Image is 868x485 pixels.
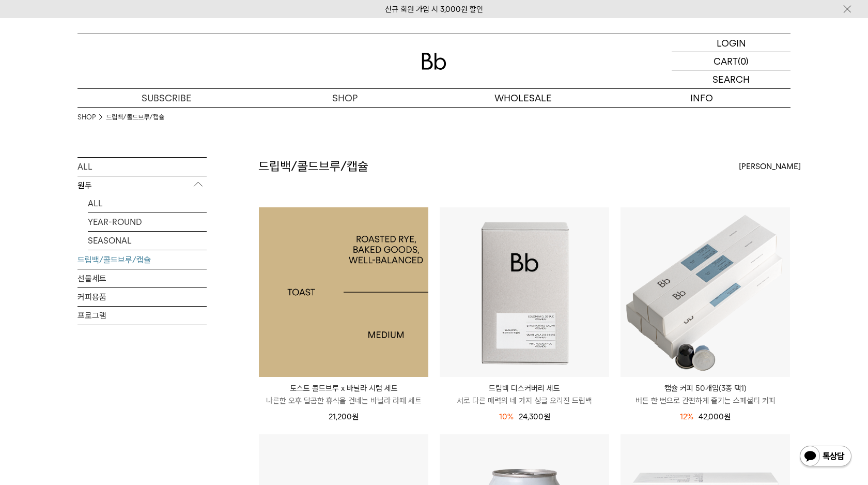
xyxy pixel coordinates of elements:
p: INFO [612,89,791,107]
a: 프로그램 [78,307,207,325]
a: ALL [78,158,207,176]
a: 신규 회원 가입 시 3,000원 할인 [385,5,483,14]
span: 원 [544,412,550,421]
p: WHOLESALE [434,89,612,107]
p: CART [714,52,738,70]
a: ALL [88,194,207,213]
a: 토스트 콜드브루 x 바닐라 시럽 세트 나른한 오후 달콤한 휴식을 건네는 바닐라 라떼 세트 [259,382,428,407]
p: 원두 [78,176,207,195]
a: SHOP [256,89,434,107]
p: 캡슐 커피 50개입(3종 택1) [621,382,790,395]
a: YEAR-ROUND [88,213,207,231]
div: 10% [499,411,514,423]
a: SHOP [78,112,96,123]
p: SEARCH [712,70,750,88]
img: 1000001202_add2_013.jpg [259,207,428,377]
img: 드립백 디스커버리 세트 [440,207,609,377]
p: 나른한 오후 달콤한 휴식을 건네는 바닐라 라떼 세트 [259,395,428,407]
img: 로고 [422,53,446,70]
div: 12% [680,411,693,423]
a: 커피용품 [78,288,207,306]
span: 원 [352,412,359,421]
a: LOGIN [672,34,791,52]
a: 드립백/콜드브루/캡슐 [78,251,207,269]
p: 토스트 콜드브루 x 바닐라 시럽 세트 [259,382,428,395]
a: 드립백 디스커버리 세트 서로 다른 매력의 네 가지 싱글 오리진 드립백 [440,382,609,407]
img: 캡슐 커피 50개입(3종 택1) [621,207,790,377]
a: 토스트 콜드브루 x 바닐라 시럽 세트 [259,207,428,377]
img: 카카오톡 채널 1:1 채팅 버튼 [799,445,853,469]
p: (0) [738,52,749,70]
a: CART (0) [672,52,791,70]
span: 24,300 [519,412,550,421]
p: 버튼 한 번으로 간편하게 즐기는 스페셜티 커피 [621,395,790,407]
a: SEASONAL [88,232,207,250]
span: 21,200 [329,412,359,421]
span: 원 [724,412,731,421]
a: 캡슐 커피 50개입(3종 택1) 버튼 한 번으로 간편하게 즐기는 스페셜티 커피 [621,382,790,407]
p: LOGIN [717,34,746,52]
p: 드립백 디스커버리 세트 [440,382,609,395]
span: [PERSON_NAME] [739,160,801,173]
h2: 드립백/콜드브루/캡슐 [258,158,368,175]
a: 드립백/콜드브루/캡슐 [106,112,164,123]
a: 선물세트 [78,269,207,287]
a: SUBSCRIBE [78,89,256,107]
p: 서로 다른 매력의 네 가지 싱글 오리진 드립백 [440,395,609,407]
span: 42,000 [699,412,731,421]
